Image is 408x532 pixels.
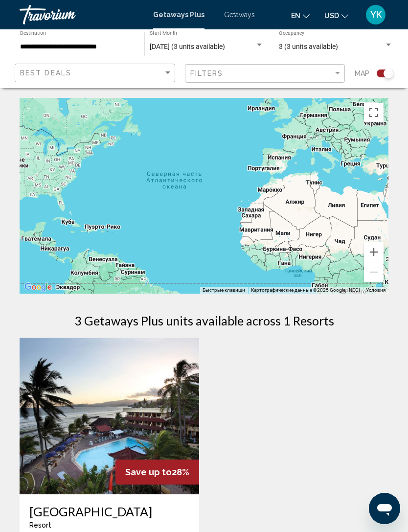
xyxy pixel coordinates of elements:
span: Картографические данные ©2025 Google, INEGI [251,287,360,293]
span: YK [370,10,382,20]
button: Change currency [324,8,348,23]
img: Google [22,281,54,294]
a: Условия (ссылка откроется в новой вкладке) [366,287,385,293]
iframe: Кнопка запуска окна обмена сообщениями [369,493,400,524]
span: Resort [29,521,51,529]
span: Best Deals [20,69,71,77]
button: Change language [291,8,310,23]
button: Быстрые клавиши [203,287,245,294]
a: [GEOGRAPHIC_DATA] [29,504,189,519]
a: Travorium [20,5,143,24]
button: Filter [185,64,345,84]
span: USD [324,12,339,20]
a: Getaways Plus [153,11,204,19]
a: Getaways [224,11,255,19]
button: User Menu [363,4,388,25]
span: Map [355,67,369,80]
span: Save up to [125,467,172,477]
span: Filters [190,69,224,77]
div: 28% [115,460,199,485]
button: Уменьшить [364,262,384,282]
h1: 3 Getaways Plus units available across 1 Resorts [74,313,334,328]
a: Открыть эту область в Google Картах (в новом окне) [22,281,54,294]
span: [DATE] (3 units available) [150,43,225,50]
span: 3 (3 units available) [279,43,338,50]
img: ii_bps1.jpg [20,338,199,494]
mat-select: Sort by [20,69,172,77]
span: en [291,12,300,20]
button: Включить полноэкранный режим [364,103,384,122]
button: Увеличить [364,242,384,262]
